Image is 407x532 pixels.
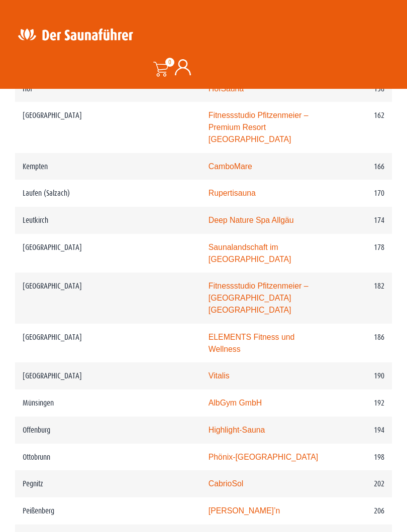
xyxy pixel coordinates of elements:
td: 170 [333,180,392,207]
a: Saunalandschaft im [GEOGRAPHIC_DATA] [209,243,291,263]
td: Laufen (Salzach) [15,180,201,207]
td: Offenburg [15,417,201,444]
a: AlbGym GmbH [209,398,262,407]
td: [GEOGRAPHIC_DATA] [15,102,201,153]
td: Ottobrunn [15,444,201,471]
td: Pegnitz [15,470,201,497]
a: [PERSON_NAME]’n [209,506,280,515]
td: 174 [333,207,392,234]
td: Münsingen [15,389,201,417]
td: [GEOGRAPHIC_DATA] [15,273,201,323]
a: CabrioSol [209,479,244,488]
td: 182 [333,273,392,323]
td: Kempten [15,153,201,180]
td: 178 [333,234,392,273]
td: 198 [333,444,392,471]
td: Peißenberg [15,497,201,524]
a: Highlight-Sauna [209,426,265,434]
td: 190 [333,362,392,389]
td: Leutkirch [15,207,201,234]
td: 192 [333,389,392,417]
td: [GEOGRAPHIC_DATA] [15,324,201,363]
td: 206 [333,497,392,524]
a: Fitnessstudio Pfitzenmeier – [GEOGRAPHIC_DATA] [GEOGRAPHIC_DATA] [209,282,309,314]
td: 162 [333,102,392,153]
td: 186 [333,324,392,363]
td: [GEOGRAPHIC_DATA] [15,362,201,389]
a: ELEMENTS Fitness und Wellness [209,333,295,353]
td: [GEOGRAPHIC_DATA] [15,234,201,273]
a: Deep Nature Spa Allgäu [209,216,294,224]
a: Rupertisauna [209,189,256,197]
a: Vitalis [209,371,230,380]
td: 202 [333,470,392,497]
a: HofSauna [209,84,244,93]
a: Fitnessstudio Pfitzenmeier – Premium Resort [GEOGRAPHIC_DATA] [209,111,309,144]
td: 166 [333,153,392,180]
a: Phönix-[GEOGRAPHIC_DATA] [209,453,318,461]
a: CamboMare [209,162,252,171]
td: 194 [333,417,392,444]
span: 0 [165,58,174,67]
